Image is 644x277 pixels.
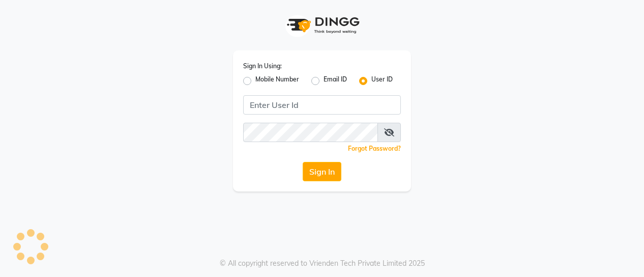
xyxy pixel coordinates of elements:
[303,162,341,181] button: Sign In
[243,95,401,115] input: Username
[348,145,401,152] a: Forgot Password?
[243,62,282,71] label: Sign In Using:
[281,10,363,40] img: logo1.svg
[371,75,393,87] label: User ID
[255,75,299,87] label: Mobile Number
[243,123,378,142] input: Username
[324,75,347,87] label: Email ID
